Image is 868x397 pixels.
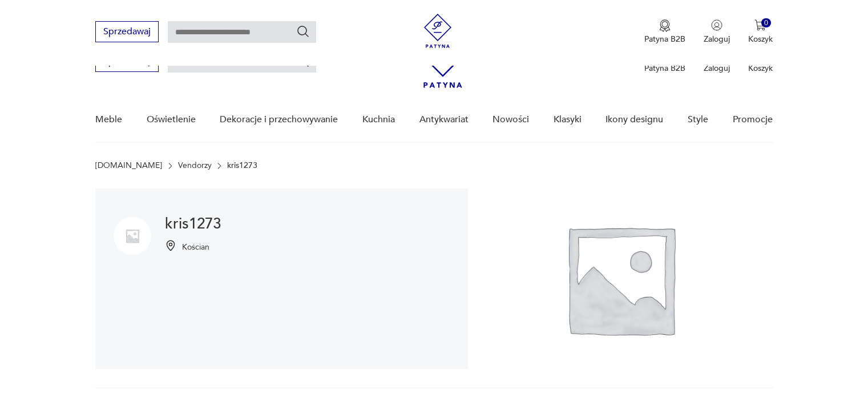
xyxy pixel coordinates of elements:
a: Meble [95,98,122,142]
p: Koszyk [748,34,773,45]
a: Promocje [733,98,773,142]
button: 0Koszyk [748,19,773,45]
button: Zaloguj [704,19,730,45]
a: Sprzedawaj [95,29,159,37]
a: Oświetlenie [147,98,196,142]
a: Klasyki [554,98,582,142]
p: Patyna B2B [644,34,685,45]
a: Kuchnia [362,98,395,142]
a: Ikona medaluPatyna B2B [644,19,685,45]
button: Sprzedawaj [95,21,159,42]
img: Ikonka pinezki mapy [165,240,176,251]
p: Kościan [182,242,209,252]
a: Ikony designu [605,98,663,142]
a: Vendorzy [178,161,212,170]
p: Zaloguj [704,63,730,74]
h1: kris1273 [165,217,221,231]
button: Patyna B2B [644,19,685,45]
p: Koszyk [748,63,773,74]
a: Nowości [492,98,529,142]
img: kris1273 [114,217,151,255]
a: [DOMAIN_NAME] [95,161,162,170]
button: Szukaj [296,25,310,38]
img: Ikona koszyka [754,19,766,31]
img: Ikona medalu [659,19,671,32]
img: Ikonka użytkownika [711,19,722,31]
a: Antykwariat [419,98,469,142]
p: kris1273 [227,161,257,170]
p: Patyna B2B [644,63,685,74]
div: 0 [761,18,771,28]
a: Sprzedawaj [95,58,159,66]
img: kris1273 [468,189,773,369]
p: Zaloguj [704,34,730,45]
a: Style [688,98,708,142]
img: Patyna - sklep z meblami i dekoracjami vintage [421,14,455,48]
a: Dekoracje i przechowywanie [220,98,338,142]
